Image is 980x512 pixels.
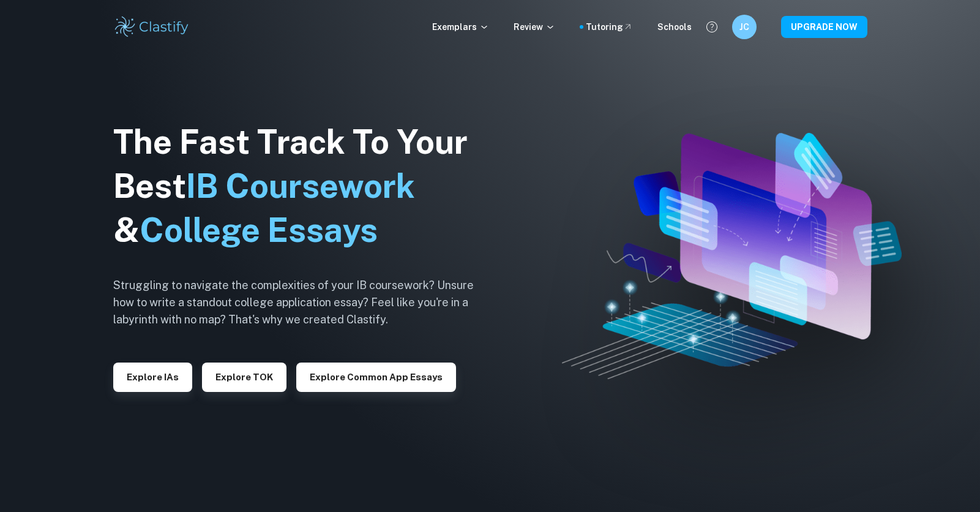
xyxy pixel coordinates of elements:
[514,20,555,34] p: Review
[296,371,456,382] a: Explore Common App essays
[202,363,286,392] button: Explore TOK
[657,20,692,34] a: Schools
[186,167,415,205] span: IB Coursework
[113,277,493,328] h6: Struggling to navigate the complexities of your IB coursework? Unsure how to write a standout col...
[113,120,493,252] h1: The Fast Track To Your Best &
[113,371,192,382] a: Explore IAs
[701,17,722,37] button: Help and Feedback
[296,363,456,392] button: Explore Common App essays
[586,20,633,34] a: Tutoring
[140,211,378,249] span: College Essays
[781,16,867,38] button: UPGRADE NOW
[202,371,286,382] a: Explore TOK
[562,133,902,378] img: Clastify hero
[737,20,751,34] h6: JC
[732,15,757,39] button: JC
[432,20,489,34] p: Exemplars
[113,15,191,39] img: Clastify logo
[113,363,192,392] button: Explore IAs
